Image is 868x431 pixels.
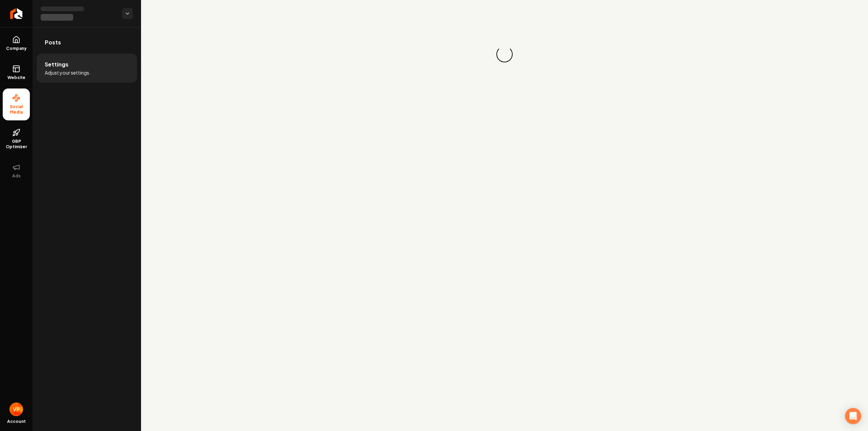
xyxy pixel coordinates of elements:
a: GBP Optimizer [3,123,30,155]
a: Website [3,59,30,86]
span: Social Media [3,104,30,115]
span: Company [3,46,29,51]
span: Settings [45,60,68,68]
button: Ads [3,158,30,184]
span: Ads [9,173,23,179]
div: Loading [496,45,514,63]
button: Open user button [9,403,23,416]
span: Posts [45,38,61,46]
img: Vince Payne [9,403,23,416]
a: Company [3,30,30,57]
a: Posts [37,32,137,53]
span: Adjust your settings. [45,69,91,76]
span: GBP Optimizer [3,139,30,150]
div: Open Intercom Messenger [845,408,861,424]
img: Rebolt Logo [10,8,23,19]
span: Website [5,75,28,80]
span: Account [7,419,26,424]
